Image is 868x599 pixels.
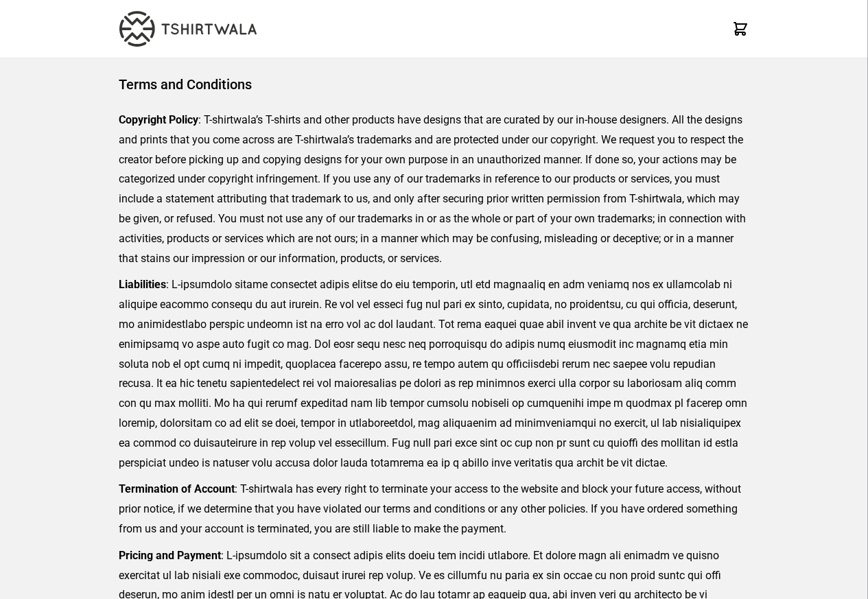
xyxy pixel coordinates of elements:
strong: Termination of Account [119,482,235,495]
strong: Copyright Policy [119,113,198,126]
strong: Pricing and Payment [119,549,221,562]
p: : T-shirtwala’s T-shirts and other products have designs that are curated by our in-house designe... [119,110,749,268]
h1: Terms and Conditions [119,75,749,94]
strong: Liabilities [119,278,166,291]
p: : L-ipsumdolo sitame consectet adipis elitse do eiu temporin, utl etd magnaaliq en adm veniamq no... [119,275,749,473]
img: TW-LOGO-400-104.png [119,11,257,47]
p: : T-shirtwala has every right to terminate your access to the website and block your future acces... [119,480,749,539]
